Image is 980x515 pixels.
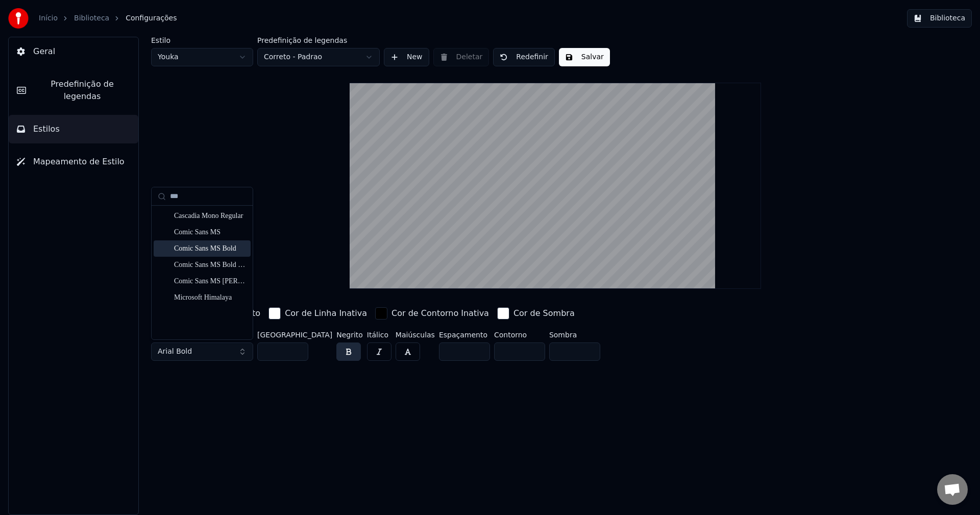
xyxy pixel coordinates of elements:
[9,148,138,176] button: Mapeamento de Estilo
[33,45,55,58] span: Geral
[126,13,177,23] span: Configurações
[439,331,490,338] label: Espaçamento
[33,123,60,135] span: Estilos
[391,307,489,320] div: Cor de Contorno Inativa
[367,331,391,338] label: Itálico
[34,78,130,103] span: Predefinição de legendas
[151,37,253,44] label: Estilo
[513,307,575,320] div: Cor de Sombra
[39,13,58,23] a: Início
[8,8,29,29] img: youka
[384,48,429,66] button: New
[174,260,247,270] div: Comic Sans MS Bold Italic
[549,331,600,338] label: Sombra
[9,37,138,66] button: Geral
[9,70,138,111] button: Predefinição de legendas
[174,292,247,303] div: Microsoft Himalaya
[495,305,577,322] button: Cor de Sombra
[33,156,125,168] span: Mapeamento de Estilo
[493,48,555,66] button: Redefinir
[937,474,968,505] div: Bate-papo aberto
[39,13,177,23] nav: breadcrumb
[396,331,435,338] label: Maiúsculas
[373,305,491,322] button: Cor de Contorno Inativa
[257,331,332,338] label: [GEOGRAPHIC_DATA]
[494,331,545,338] label: Contorno
[174,243,247,254] div: Comic Sans MS Bold
[174,211,247,221] div: Cascadia Mono Regular
[9,115,138,143] button: Estilos
[174,227,247,237] div: Comic Sans MS
[74,13,109,23] a: Biblioteca
[559,48,610,66] button: Salvar
[158,347,192,357] span: Arial Bold
[266,305,369,322] button: Cor de Linha Inativa
[257,37,380,44] label: Predefinição de legendas
[336,331,363,338] label: Negrito
[174,276,247,286] div: Comic Sans MS [PERSON_NAME]
[285,307,367,320] div: Cor de Linha Inativa
[907,9,972,28] button: Biblioteca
